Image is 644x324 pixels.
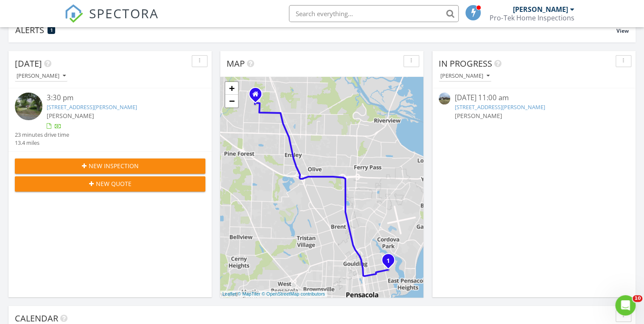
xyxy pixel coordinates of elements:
span: Map [227,58,245,69]
a: © OpenStreetMap contributors [262,291,325,296]
div: 991 Urban Drive, Cantonment FL 32533 [255,94,260,99]
span: [PERSON_NAME] [47,112,94,120]
img: cover.jpg [439,93,450,104]
span: [DATE] [15,58,42,69]
button: [PERSON_NAME] [15,70,67,82]
span: [PERSON_NAME] [454,112,502,120]
div: 1817 E Maxwell St, Pensacola, FL 32503 [388,260,393,265]
span: Calendar [15,313,58,324]
div: | [220,290,327,298]
div: 23 minutes drive time [15,131,69,139]
div: [PERSON_NAME] [512,5,568,14]
span: In Progress [439,58,492,69]
iframe: Intercom live chat [615,295,636,316]
a: 3:30 pm [STREET_ADDRESS][PERSON_NAME] [PERSON_NAME] 23 minutes drive time 13.4 miles [15,93,205,147]
button: New Quote [15,176,205,192]
div: [DATE] 11:00 am [454,93,613,103]
span: New Inspection [89,161,139,170]
a: [DATE] 11:00 am [STREET_ADDRESS][PERSON_NAME] [PERSON_NAME] [439,93,629,130]
span: 1 [50,27,53,33]
div: Alerts [15,24,616,36]
a: © MapTiler [238,291,260,296]
span: SPECTORA [89,4,159,22]
span: View [616,27,629,34]
a: Zoom in [225,82,238,95]
img: streetview [15,93,42,120]
div: [PERSON_NAME] [440,73,490,79]
span: New Quote [96,179,132,188]
i: 1 [386,258,390,264]
button: New Inspection [15,158,205,174]
input: Search everything... [289,5,459,22]
span: 10 [633,295,642,302]
img: The Best Home Inspection Software - Spectora [64,4,83,23]
button: [PERSON_NAME] [439,70,491,82]
a: [STREET_ADDRESS][PERSON_NAME] [47,103,137,111]
div: 13.4 miles [15,139,69,147]
div: Pro-Tek Home Inspections [490,14,574,22]
a: Zoom out [225,95,238,107]
div: [PERSON_NAME] [17,73,66,79]
a: SPECTORA [64,11,159,29]
a: Leaflet [222,291,236,296]
div: 3:30 pm [47,93,190,103]
a: [STREET_ADDRESS][PERSON_NAME] [454,103,545,111]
